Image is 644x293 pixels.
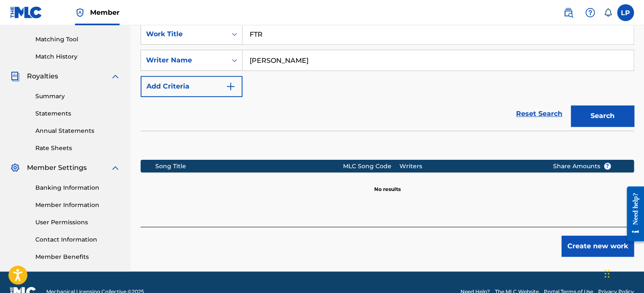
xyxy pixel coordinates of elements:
[35,109,120,118] a: Statements
[75,8,85,18] img: Top Rightsholder
[110,71,120,81] img: expand
[571,105,634,126] button: Search
[35,201,120,210] a: Member Information
[35,218,120,227] a: User Permissions
[35,235,120,244] a: Contact Information
[141,24,634,131] form: Search Form
[512,105,567,123] a: Reset Search
[110,163,120,173] img: expand
[585,8,595,18] img: help
[620,180,644,248] iframe: Resource Center
[399,162,540,171] div: Writers
[602,253,644,293] iframe: Chat Widget
[604,8,612,17] div: Notifications
[90,8,120,17] span: Member
[35,35,120,44] a: Matching Tool
[617,4,634,21] div: User Menu
[553,162,611,171] span: Share Amounts
[35,92,120,101] a: Summary
[10,6,43,19] img: MLC Logo
[343,162,399,171] div: MLC Song Code
[35,126,120,135] a: Annual Statements
[10,71,20,81] img: Royalties
[10,163,20,173] img: Member Settings
[27,71,58,81] span: Royalties
[146,29,222,39] div: Work Title
[155,162,343,171] div: Song Title
[604,163,611,169] span: ?
[374,175,401,193] p: No results
[27,163,87,173] span: Member Settings
[226,81,236,91] img: 9d2ae6d4665cec9f34b9.svg
[141,76,242,97] button: Add Criteria
[563,8,573,18] img: search
[35,253,120,261] a: Member Benefits
[560,4,577,21] a: Public Search
[146,55,222,65] div: Writer Name
[604,261,609,286] div: Drag
[35,144,120,153] a: Rate Sheets
[35,52,120,61] a: Match History
[562,236,634,257] button: Create new work
[35,183,120,192] a: Banking Information
[582,4,599,21] div: Help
